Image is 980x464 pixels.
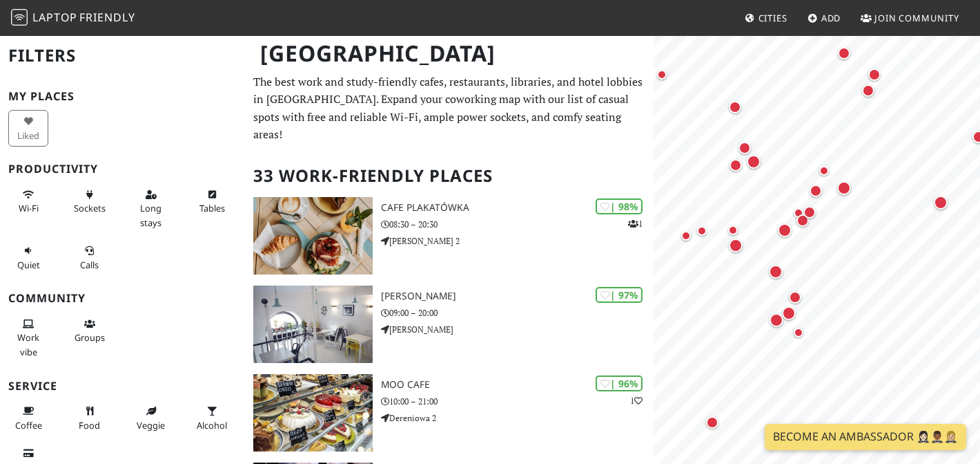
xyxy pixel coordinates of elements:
[8,183,48,220] button: Wi-Fi
[74,202,106,214] span: Power sockets
[253,155,645,197] h2: 33 Work-Friendly Places
[70,239,110,276] button: Calls
[790,205,807,221] div: Map marker
[790,324,807,341] div: Map marker
[8,292,237,305] h3: Community
[70,400,110,436] button: Food
[779,304,798,323] div: Map marker
[739,6,793,30] a: Cities
[17,331,39,358] span: People working
[703,414,721,431] div: Map marker
[15,419,42,431] span: Coffee
[786,288,804,306] div: Map marker
[767,310,786,330] div: Map marker
[79,419,100,431] span: Food
[596,375,643,391] div: | 96%
[855,6,965,30] a: Join Community
[694,223,710,239] div: Map marker
[245,286,654,363] a: Nancy Lee | 97% [PERSON_NAME] 09:00 – 20:00 [PERSON_NAME]
[79,10,135,25] span: Friendly
[654,66,670,83] div: Map marker
[726,98,744,116] div: Map marker
[758,12,787,24] span: Cities
[253,73,645,144] p: The best work and study-friendly cafes, restaurants, libraries, and hotel lobbies in [GEOGRAPHIC_...
[381,395,653,408] p: 10:00 – 21:00
[253,286,373,363] img: Nancy Lee
[192,400,232,436] button: Alcohol
[835,44,853,62] div: Map marker
[874,12,959,24] span: Join Community
[821,12,841,24] span: Add
[931,193,950,212] div: Map marker
[19,202,39,214] span: Stable Wi-Fi
[865,66,883,84] div: Map marker
[70,313,110,349] button: Groups
[80,259,99,271] span: Video/audio calls
[11,6,135,30] a: LaptopFriendly LaptopFriendly
[8,163,237,176] h3: Productivity
[816,163,832,179] div: Map marker
[8,90,237,103] h3: My Places
[192,183,232,220] button: Tables
[765,424,966,450] a: Become an Ambassador 🤵🏻‍♀️🤵🏾‍♂️🤵🏼‍♀️
[727,156,745,174] div: Map marker
[775,221,794,240] div: Map marker
[381,379,653,391] h3: MOO cafe
[630,394,643,407] p: 1
[766,262,785,281] div: Map marker
[131,183,171,234] button: Long stays
[8,400,48,436] button: Coffee
[744,152,763,171] div: Map marker
[725,222,741,239] div: Map marker
[801,203,819,221] div: Map marker
[381,290,653,302] h3: [PERSON_NAME]
[131,400,171,436] button: Veggie
[628,217,643,230] p: 1
[32,10,77,25] span: Laptop
[8,35,237,77] h2: Filters
[11,9,28,26] img: LaptopFriendly
[381,306,653,319] p: 09:00 – 20:00
[140,202,161,228] span: Long stays
[807,182,825,200] div: Map marker
[678,228,694,244] div: Map marker
[381,323,653,336] p: [PERSON_NAME]
[70,183,110,220] button: Sockets
[8,239,48,276] button: Quiet
[726,236,745,255] div: Map marker
[137,419,165,431] span: Veggie
[249,35,651,73] h1: [GEOGRAPHIC_DATA]
[381,202,653,214] h3: Cafe Plakatówka
[253,374,373,452] img: MOO cafe
[245,197,654,275] a: Cafe Plakatówka | 98% 1 Cafe Plakatówka 08:30 – 20:30 [PERSON_NAME] 2
[75,331,105,344] span: Group tables
[802,6,847,30] a: Add
[736,139,754,157] div: Map marker
[596,287,643,303] div: | 97%
[381,234,653,248] p: [PERSON_NAME] 2
[8,380,237,393] h3: Service
[245,374,654,452] a: MOO cafe | 96% 1 MOO cafe 10:00 – 21:00 Dereniowa 2
[381,218,653,231] p: 08:30 – 20:30
[859,82,877,100] div: Map marker
[834,178,854,198] div: Map marker
[199,202,225,214] span: Work-friendly tables
[596,198,643,214] div: | 98%
[17,259,40,271] span: Quiet
[8,313,48,363] button: Work vibe
[794,212,812,230] div: Map marker
[253,197,373,275] img: Cafe Plakatówka
[381,411,653,425] p: Dereniowa 2
[197,419,227,431] span: Alcohol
